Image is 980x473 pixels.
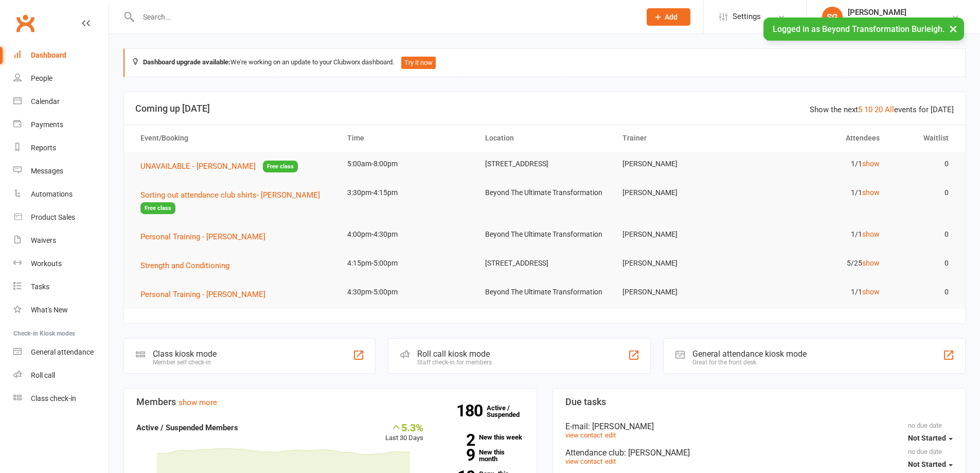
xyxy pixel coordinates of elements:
div: Beyond Transformation Burleigh [848,17,951,26]
h3: Due tasks [565,397,953,407]
span: Settings [733,5,761,28]
a: 5 [858,105,862,114]
div: Workouts [31,259,62,268]
a: show [862,188,880,197]
td: 1/1 [751,280,889,304]
td: 5:00am-8:00pm [338,152,476,176]
h3: Members [136,397,524,407]
div: E-mail [565,422,953,431]
td: 1/1 [751,152,889,176]
div: Member self check-in [153,359,217,366]
a: General attendance kiosk mode [13,341,109,364]
th: Time [338,125,476,151]
td: [STREET_ADDRESS] [476,152,614,176]
button: Strength and Conditioning [140,259,237,272]
a: Automations [13,183,109,206]
a: Workouts [13,252,109,275]
td: Beyond The Ultimate Transformation [476,222,614,247]
div: Tasks [31,283,49,291]
button: Personal Training - [PERSON_NAME] [140,231,273,243]
div: 5.3% [385,422,423,433]
span: Logged in as Beyond Transformation Burleigh. [773,24,945,34]
a: edit [605,458,616,465]
a: view contact [565,431,602,439]
a: show [862,259,880,267]
a: show [862,160,880,168]
td: 4:30pm-5:00pm [338,280,476,304]
a: Class kiosk mode [13,387,109,410]
div: Product Sales [31,213,75,221]
a: 180Active / Suspended [487,397,532,426]
td: [PERSON_NAME] [613,181,751,205]
a: Waivers [13,229,109,252]
span: Personal Training - [PERSON_NAME] [140,232,265,241]
th: Attendees [751,125,889,151]
td: 0 [889,280,958,304]
span: Strength and Conditioning [140,261,229,270]
strong: Dashboard upgrade available: [143,58,230,66]
a: show [862,230,880,238]
div: Waivers [31,236,56,244]
a: Dashboard [13,44,109,67]
div: Class check-in [31,394,76,402]
div: Dashboard [31,51,66,59]
td: 0 [889,152,958,176]
a: Tasks [13,275,109,299]
strong: 2 [439,432,475,448]
td: [PERSON_NAME] [613,152,751,176]
td: 0 [889,222,958,247]
td: 1/1 [751,181,889,205]
div: What's New [31,306,68,314]
span: Add [665,13,678,21]
strong: 9 [439,447,475,463]
th: Trainer [613,125,751,151]
div: Roll call [31,371,55,379]
a: 10 [864,105,872,114]
td: 5/25 [751,251,889,275]
td: [PERSON_NAME] [613,280,751,304]
th: Location [476,125,614,151]
td: 1/1 [751,222,889,247]
a: Clubworx [12,10,38,36]
td: 4:15pm-5:00pm [338,251,476,275]
div: Class kiosk mode [153,349,217,359]
a: Messages [13,160,109,183]
span: Free class [263,161,298,172]
a: Calendar [13,90,109,113]
div: Last 30 Days [385,422,423,444]
button: × [944,17,963,40]
button: Sorting out attendance club shirts- [PERSON_NAME]Free class [140,189,329,214]
a: view contact [565,458,602,465]
td: [PERSON_NAME] [613,251,751,275]
span: Not Started [908,434,946,442]
td: [PERSON_NAME] [613,222,751,247]
span: Sorting out attendance club shirts- [PERSON_NAME] [140,190,320,200]
th: Event/Booking [131,125,338,151]
div: People [31,74,52,82]
div: General attendance kiosk mode [692,349,807,359]
button: Add [647,8,690,26]
button: Personal Training - [PERSON_NAME] [140,288,273,301]
a: All [885,105,894,114]
strong: Active / Suspended Members [136,423,238,432]
td: Beyond The Ultimate Transformation [476,181,614,205]
div: Automations [31,190,73,198]
span: : [PERSON_NAME] [624,448,690,458]
div: [PERSON_NAME] [848,8,951,17]
div: Great for the front desk [692,359,807,366]
span: Free class [140,202,175,214]
span: : [PERSON_NAME] [588,422,654,431]
button: Try it now [401,57,436,69]
div: Messages [31,167,63,175]
td: 4:00pm-4:30pm [338,222,476,247]
td: 0 [889,181,958,205]
a: Reports [13,136,109,160]
h3: Coming up [DATE] [135,103,954,114]
div: General attendance [31,348,94,356]
span: Not Started [908,460,946,468]
a: show more [179,398,217,407]
div: Attendance club [565,448,953,458]
a: Roll call [13,364,109,387]
div: Payments [31,120,63,129]
span: UNAVAILABLE - [PERSON_NAME] [140,162,256,171]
